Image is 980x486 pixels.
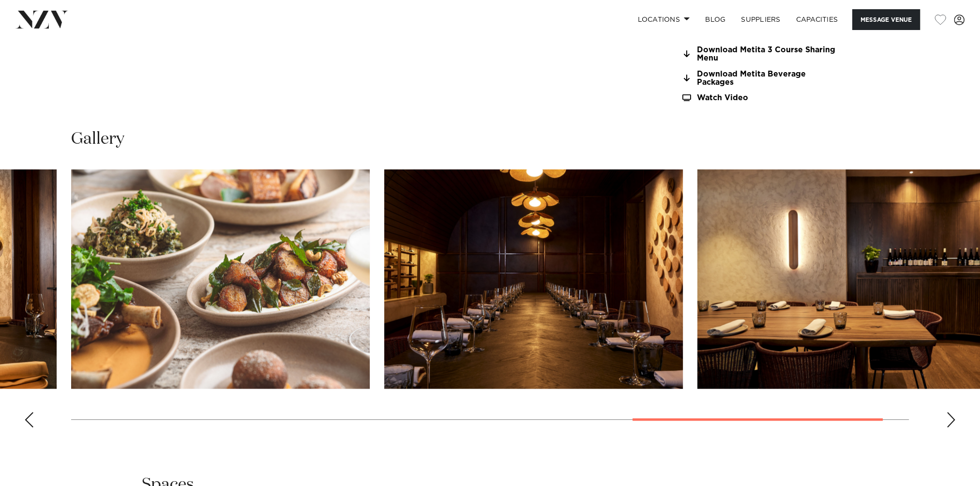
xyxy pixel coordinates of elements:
button: Message Venue [852,9,920,30]
a: Download Metita 3 Course Sharing Menu [681,46,839,62]
a: SUPPLIERS [733,9,788,30]
a: BLOG [697,9,733,30]
a: Download Metita Beverage Packages [681,70,839,87]
a: Locations [630,9,697,30]
swiper-slide: 8 / 9 [384,169,683,389]
a: Watch Video [681,94,839,102]
swiper-slide: 7 / 9 [71,169,370,389]
a: Capacities [788,9,846,30]
img: nzv-logo.png [15,11,68,28]
h2: Gallery [71,128,124,150]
